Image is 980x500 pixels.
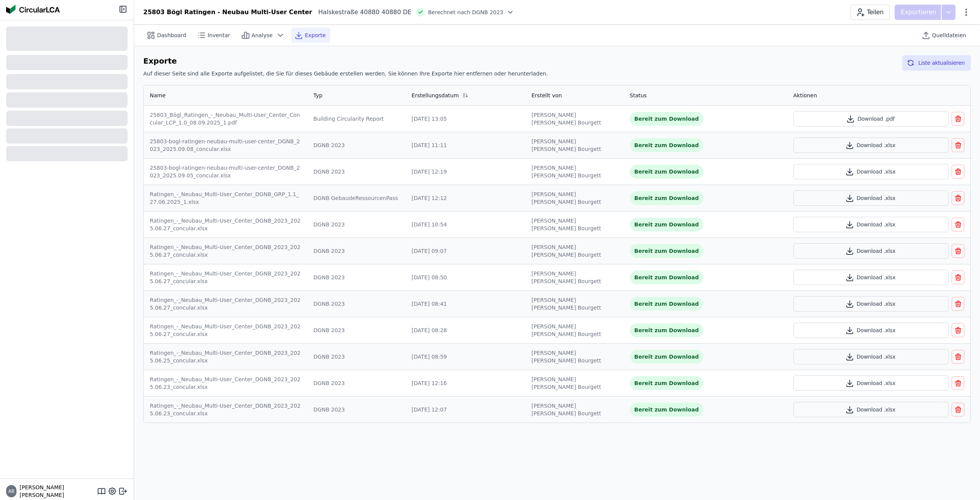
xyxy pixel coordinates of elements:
[630,191,704,205] div: Bereit zum Download
[531,164,617,179] div: [PERSON_NAME] [PERSON_NAME] Bourgett
[630,270,704,284] div: Bereit zum Download
[531,270,617,285] div: [PERSON_NAME] [PERSON_NAME] Bourgett
[531,349,617,364] div: [PERSON_NAME] [PERSON_NAME] Bourgett
[143,8,312,17] div: 25803 Bögl Ratingen - Neubau Multi-User Center
[902,55,971,70] button: Liste aktualisieren
[150,323,301,338] div: Ratingen_-_Neubau_Multi-User_Center_DGNB_2023_2025.06.27_concular.xlsx
[630,244,704,258] div: Bereit zum Download
[150,190,301,206] div: Ratingen_-_Neubau_Multi-User_Center_DGNB_GRP_1.1_27.06.2025_1.xlsx
[150,217,301,232] div: Ratingen_-_Neubau_Multi-User_Center_DGNB_2023_2025.06.27_concular.xlsx
[793,138,949,153] button: Download .xlsx
[143,55,548,67] h6: Exporte
[411,115,519,123] div: [DATE] 13:05
[531,92,562,99] div: Erstellt von
[411,168,519,175] div: [DATE] 12:19
[793,349,949,364] button: Download .xlsx
[411,406,519,413] div: [DATE] 12:07
[313,92,323,99] div: Typ
[531,243,617,259] div: [PERSON_NAME] [PERSON_NAME] Bourgett
[8,489,14,493] span: AB
[16,484,97,499] span: [PERSON_NAME] [PERSON_NAME]
[150,111,301,126] div: 25803_Bögl_Ratingen_-_Neubau_Multi-User_Center_Concular_LCP_1.0_08.09.2025_1.pdf
[313,379,399,387] div: DGNB 2023
[793,270,949,285] button: Download .xlsx
[851,5,890,20] button: Teilen
[630,112,704,126] div: Bereit zum Download
[630,138,704,152] div: Bereit zum Download
[531,296,617,311] div: [PERSON_NAME] [PERSON_NAME] Bourgett
[531,138,617,153] div: [PERSON_NAME] [PERSON_NAME] Bourgett
[411,379,519,387] div: [DATE] 12:16
[157,31,186,39] span: Dashboard
[793,323,949,338] button: Download .xlsx
[793,164,949,179] button: Download .xlsx
[531,323,617,338] div: [PERSON_NAME] [PERSON_NAME] Bourgett
[313,115,399,123] div: Building Circularity Report
[150,375,301,391] div: Ratingen_-_Neubau_Multi-User_Center_DGNB_2023_2025.06.23_concular.xlsx
[630,403,704,416] div: Bereit zum Download
[150,270,301,285] div: Ratingen_-_Neubau_Multi-User_Center_DGNB_2023_2025.06.27_concular.xlsx
[143,70,548,77] h6: Auf dieser Seite sind alle Exporte aufgelistet, die Sie für dieses Gebäude erstellen werden. Sie ...
[901,8,938,17] p: Exportieren
[150,138,301,153] div: 25803-bogl-ratingen-neubau-multi-user-center_DGNB_2023_2025.09.08_concular.xlsx
[411,274,519,281] div: [DATE] 08:50
[630,165,704,179] div: Bereit zum Download
[150,349,301,364] div: Ratingen_-_Neubau_Multi-User_Center_DGNB_2023_2025.06.25_concular.xlsx
[793,190,949,206] button: Download .xlsx
[531,217,617,232] div: [PERSON_NAME] [PERSON_NAME] Bourgett
[312,8,412,17] div: Halskestraße 40880 40880 DE
[313,168,399,175] div: DGNB 2023
[793,375,949,391] button: Download .xlsx
[313,274,399,281] div: DGNB 2023
[793,296,949,311] button: Download .xlsx
[411,92,459,99] div: Erstellungsdatum
[932,31,966,39] span: Quelldateien
[252,31,273,39] span: Analyse
[313,194,399,202] div: DGNB GebaudeRessourcenPass
[793,243,949,259] button: Download .xlsx
[531,190,617,206] div: [PERSON_NAME] [PERSON_NAME] Bourgett
[411,247,519,255] div: [DATE] 09:07
[793,217,949,232] button: Download .xlsx
[411,221,519,228] div: [DATE] 10:54
[313,326,399,334] div: DGNB 2023
[150,164,301,179] div: 25803-bogl-ratingen-neubau-multi-user-center_DGNB_2023_2025.09.05_concular.xlsx
[150,243,301,259] div: Ratingen_-_Neubau_Multi-User_Center_DGNB_2023_2025.06.27_concular.xlsx
[305,31,326,39] span: Exporte
[793,402,949,417] button: Download .xlsx
[313,247,399,255] div: DGNB 2023
[531,375,617,391] div: [PERSON_NAME] [PERSON_NAME] Bourgett
[6,5,60,14] img: Concular
[411,141,519,149] div: [DATE] 11:11
[313,353,399,361] div: DGNB 2023
[411,353,519,361] div: [DATE] 08:59
[411,326,519,334] div: [DATE] 08:28
[313,300,399,308] div: DGNB 2023
[793,111,949,126] button: Download .pdf
[411,194,519,202] div: [DATE] 12:12
[630,218,704,231] div: Bereit zum Download
[630,350,704,364] div: Bereit zum Download
[630,92,647,99] div: Status
[150,92,166,99] div: Name
[313,406,399,413] div: DGNB 2023
[150,296,301,311] div: Ratingen_-_Neubau_Multi-User_Center_DGNB_2023_2025.06.27_concular.xlsx
[793,92,817,99] div: Aktionen
[630,376,704,390] div: Bereit zum Download
[313,141,399,149] div: DGNB 2023
[313,221,399,228] div: DGNB 2023
[531,402,617,417] div: [PERSON_NAME] [PERSON_NAME] Bourgett
[531,111,617,126] div: [PERSON_NAME] [PERSON_NAME] Bourgett
[208,31,230,39] span: Inventar
[428,8,503,16] span: Berechnet nach DGNB 2023
[630,297,704,311] div: Bereit zum Download
[630,323,704,337] div: Bereit zum Download
[150,402,301,417] div: Ratingen_-_Neubau_Multi-User_Center_DGNB_2023_2025.06.23_concular.xlsx
[411,300,519,308] div: [DATE] 08:41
